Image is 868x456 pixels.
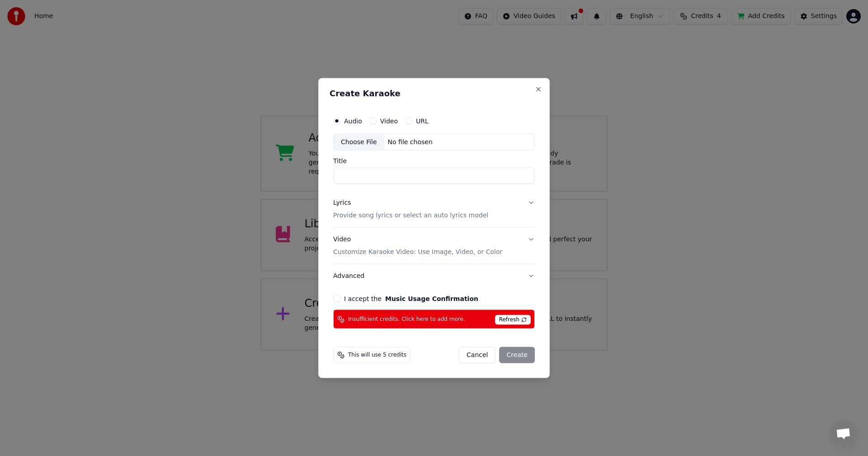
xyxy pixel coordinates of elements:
div: Video [333,235,502,257]
label: I accept the [344,296,478,302]
button: LyricsProvide song lyrics or select an auto lyrics model [333,191,535,227]
label: Title [333,158,535,164]
label: Audio [344,118,362,124]
button: I accept the [385,296,478,302]
button: VideoCustomize Karaoke Video: Use Image, Video, or Color [333,228,535,264]
span: Insufficient credits. Click here to add more. [348,315,465,323]
div: No file chosen [384,137,436,146]
label: Video [380,118,398,124]
span: This will use 5 credits [348,352,406,359]
button: Advanced [333,264,535,288]
span: Refresh [495,315,531,325]
p: Provide song lyrics or select an auto lyrics model [333,211,488,220]
h2: Create Karaoke [330,89,538,97]
div: Choose File [334,134,384,150]
button: Cancel [459,347,495,363]
label: URL [416,118,429,124]
div: Lyrics [333,198,351,207]
p: Customize Karaoke Video: Use Image, Video, or Color [333,248,502,257]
